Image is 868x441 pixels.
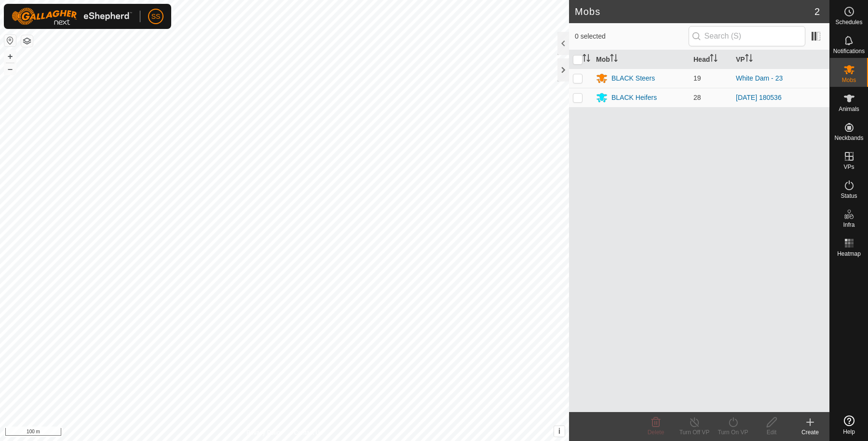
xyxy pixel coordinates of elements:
div: BLACK Steers [611,73,655,83]
p-sorticon: Activate to sort [610,55,618,63]
button: i [554,426,565,437]
input: Search (S) [689,26,805,46]
span: Help [843,429,855,435]
p-sorticon: Activate to sort [583,55,590,63]
span: Notifications [833,48,865,54]
span: Schedules [835,19,862,25]
a: Help [830,412,868,439]
p-sorticon: Activate to sort [710,55,718,63]
button: – [4,63,16,75]
span: 2 [814,4,820,19]
button: + [4,51,16,62]
span: 28 [693,94,701,101]
a: [DATE] 180536 [736,94,782,101]
span: Neckbands [834,135,863,141]
a: Contact Us [294,428,323,437]
p-sorticon: Activate to sort [745,55,753,63]
span: VPs [843,164,854,170]
button: Reset Map [4,35,16,46]
span: i [558,427,560,435]
div: Create [791,428,829,437]
span: Delete [648,429,665,436]
img: Gallagher Logo [12,8,132,25]
span: 0 selected [575,31,689,41]
span: Status [841,193,857,199]
span: Animals [839,106,859,112]
th: Head [690,50,732,69]
th: VP [732,50,829,69]
span: Mobs [842,77,856,83]
div: Turn On VP [714,428,752,437]
a: White Dam - 23 [736,74,783,82]
h2: Mobs [575,6,814,17]
div: Edit [752,428,791,437]
th: Mob [592,50,690,69]
button: Map Layers [21,35,33,47]
span: Infra [843,222,854,228]
span: 19 [693,74,701,82]
div: Turn Off VP [675,428,714,437]
span: SS [151,12,161,22]
span: Heatmap [837,251,861,257]
div: BLACK Heifers [611,93,657,103]
a: Privacy Policy [246,428,283,437]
